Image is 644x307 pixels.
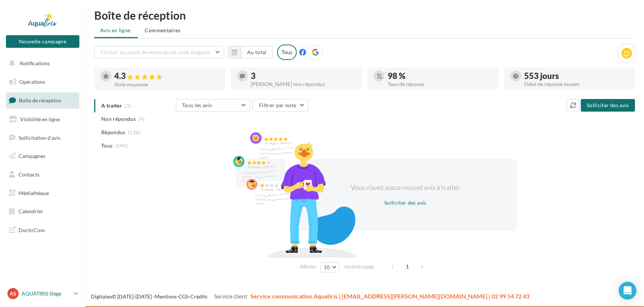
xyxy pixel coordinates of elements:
[4,204,81,219] a: Calendrier
[19,97,61,103] span: Boîte de réception
[253,99,309,112] button: Filtrer par note
[324,264,330,270] span: 10
[300,263,316,270] span: Afficher
[190,293,207,300] a: Crédits
[139,116,145,122] span: (4)
[101,115,136,123] span: Non répondus
[619,282,637,300] div: Open Intercom Messenger
[4,74,81,90] a: Opérations
[381,198,430,207] button: Solliciter des avis
[277,44,297,60] div: Tous
[145,27,181,34] span: Commentaires
[251,82,356,87] div: [PERSON_NAME] non répondus
[176,99,250,112] button: Tous les avis
[388,72,493,80] div: 98 %
[128,129,141,135] span: (136)
[388,82,493,87] div: Taux de réponse
[114,82,219,87] div: Note moyenne
[402,261,414,273] span: 1
[228,46,273,59] button: Au total
[101,129,125,136] span: Répondus
[525,72,630,80] div: 553 jours
[178,293,188,300] a: CGS
[10,290,16,297] span: AS
[114,72,219,80] div: 4.3
[6,35,79,48] button: Nouvelle campagne
[19,208,43,214] span: Calendrier
[20,60,50,66] span: Notifications
[214,293,247,300] span: Service client
[4,148,81,164] a: Campagnes
[155,293,177,300] a: Mentions
[20,116,60,122] span: Visibilité en ligne
[4,112,81,127] a: Visibilité en ligne
[525,82,630,87] div: Délai de réponse moyen
[321,262,339,273] button: 10
[19,153,45,159] span: Campagnes
[182,102,212,108] span: Tous les avis
[6,287,79,301] a: AS AQUATIRIS Siège
[115,143,128,149] span: (140)
[4,130,81,146] a: Sollicitation d'avis
[342,183,469,192] div: Vous n'avez aucun nouvel avis à traiter
[4,222,81,238] a: Docto'Com
[4,167,81,182] a: Contacts
[4,92,81,108] a: Boîte de réception
[22,290,71,297] p: AQUATIRIS Siège
[241,46,273,59] button: Au total
[19,134,60,141] span: Sollicitation d'avis
[19,79,45,85] span: Opérations
[19,225,45,235] span: Docto'Com
[91,293,112,300] a: Digitaleo
[19,190,49,196] span: Médiathèque
[250,293,529,300] span: Service communication Aquatiris | [EMAIL_ADDRESS][PERSON_NAME][DOMAIN_NAME] | 02 99 54 72 43
[101,49,210,55] span: Choisir un point de vente ou un code magasin
[344,263,374,270] span: résultats/page
[101,142,112,149] span: Tous
[4,185,81,201] a: Médiathèque
[19,171,39,178] span: Contacts
[94,46,224,59] button: Choisir un point de vente ou un code magasin
[91,293,529,300] span: © [DATE]-[DATE] - - -
[251,72,356,80] div: 3
[4,56,78,71] button: Notifications
[94,10,635,21] div: Boîte de réception
[581,99,635,112] button: Solliciter des avis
